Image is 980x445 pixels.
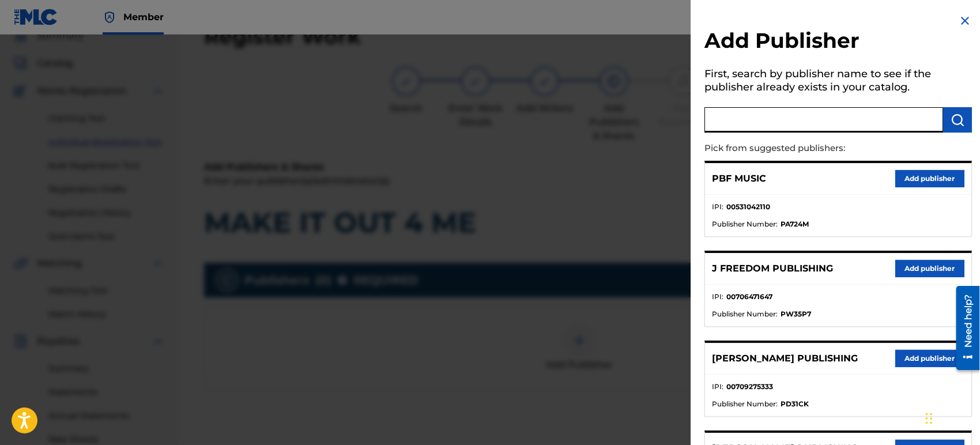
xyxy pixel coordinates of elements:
span: IPI : [712,202,723,212]
strong: PW35P7 [781,309,811,319]
h5: First, search by publisher name to see if the publisher already exists in your catalog. [704,64,972,100]
p: Pick from suggested publishers: [704,136,906,161]
strong: 00531042110 [726,202,770,212]
strong: 00709275333 [726,382,773,392]
p: J FREEDOM PUBLISHING [712,262,833,276]
img: Top Rightsholder [103,10,116,24]
span: IPI : [712,382,723,392]
strong: PD31CK [781,399,809,409]
button: Add publisher [895,260,964,277]
span: Publisher Number : [712,219,778,229]
img: Search Works [951,113,964,127]
button: Add publisher [895,350,964,367]
img: MLC Logo [14,9,58,25]
div: Drag [926,401,933,436]
span: Publisher Number : [712,399,778,409]
span: Publisher Number : [712,309,778,319]
strong: PA724M [781,219,809,229]
iframe: Resource Center [948,281,980,374]
strong: 00706471647 [726,292,772,302]
p: [PERSON_NAME] PUBLISHING [712,352,858,365]
p: PBF MUSIC [712,172,766,186]
button: Add publisher [895,170,964,187]
span: IPI : [712,292,723,302]
h2: Add Publisher [704,28,972,57]
span: Member [123,10,164,24]
iframe: Chat Widget [922,390,980,445]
